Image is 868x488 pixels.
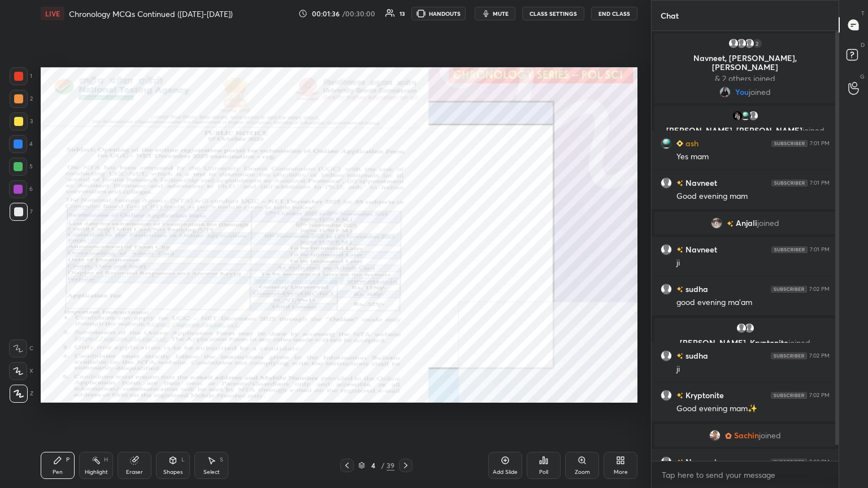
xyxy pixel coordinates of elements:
h6: Navneet [683,456,717,468]
div: LIVE [41,7,64,20]
button: CLASS SETTINGS [522,7,584,20]
div: 1 [10,67,32,85]
div: / [381,462,384,469]
div: 7:02 PM [809,352,830,359]
img: default.png [728,38,739,49]
img: 3 [732,110,743,121]
div: C [9,339,33,358]
span: mute [493,10,509,18]
img: 86f42631fabd4d939bc93e08c639e87d.3821353_AAuE7mBjLuCdCik5_ZjcfTRgl3hmwQB3PfoXCUH_5n7s%3Ds96-c [740,110,751,121]
span: Anjali [736,219,757,228]
div: good evening ma'am [676,297,830,308]
div: Good evening mam [676,191,830,202]
div: Good evening mam✨ [676,403,830,415]
h6: Kryptonite [683,389,724,401]
img: Learner_Badge_hustler_a18805edde.svg [725,433,732,439]
button: End Class [591,7,637,20]
img: no-rating-badge.077c3623.svg [676,459,683,465]
img: 4P8fHbbgJtejmAAAAAElFTkSuQmCC [771,246,808,253]
p: G [860,72,865,81]
button: HANDOUTS [411,7,466,20]
div: 4 [367,462,379,469]
img: no-rating-badge.077c3623.svg [676,180,683,186]
div: 5 [9,158,33,176]
div: 7:02 PM [809,392,830,399]
div: Add Slide [493,469,518,475]
h6: sudha [683,283,708,295]
img: default.png [661,350,672,361]
img: Learner_Badge_beginner_1_8b307cf2a0.svg [676,140,683,147]
div: S [220,457,223,463]
div: 39 [387,460,394,470]
div: 7:02 PM [809,286,830,293]
div: 6 [9,180,33,198]
div: 7:01 PM [810,180,830,186]
img: 4P8fHbbgJtejmAAAAAElFTkSuQmCC [771,140,808,147]
span: joined [749,88,771,97]
div: 7:01 PM [810,140,830,147]
img: 4P8fHbbgJtejmAAAAAElFTkSuQmCC [771,352,807,359]
h6: Navneet [683,177,717,189]
div: Pen [53,469,63,475]
div: Shapes [163,469,183,475]
div: L [181,457,185,463]
div: More [614,469,628,475]
img: no-rating-badge.077c3623.svg [676,286,683,293]
p: [PERSON_NAME], [PERSON_NAME] [661,126,829,135]
img: no-rating-badge.077c3623.svg [676,247,683,253]
span: joined [788,337,810,348]
img: default.png [661,390,672,401]
img: c0c3d9196a294f4391de7f270798cde8.jpg [709,430,721,441]
p: D [861,41,865,49]
span: joined [757,219,779,228]
div: 13 [400,11,405,16]
div: 3 [10,112,33,130]
h6: ash [683,137,698,149]
span: Sachin [734,431,759,440]
img: 788da42a7bbb4295bb5179c61d8a2cf6.jpg [711,217,722,229]
div: Select [203,469,220,475]
p: Chat [652,1,688,30]
div: 4 [9,135,33,153]
span: You [735,88,749,97]
h6: Navneet [683,243,717,255]
div: Z [10,385,33,403]
button: mute [475,7,515,20]
img: e6b7fd9604b54f40b4ba6e3a0c89482a.jpg [719,86,731,98]
div: ji [676,364,830,375]
img: 86f42631fabd4d939bc93e08c639e87d.3821353_AAuE7mBjLuCdCik5_ZjcfTRgl3hmwQB3PfoXCUH_5n7s%3Ds96-c [661,138,672,149]
p: & 2 others joined [661,74,829,83]
div: ji [676,258,830,269]
img: default.png [744,323,755,334]
div: 2 [10,90,33,108]
img: no-rating-badge.077c3623.svg [676,393,683,399]
img: default.png [748,110,759,121]
h6: sudha [683,350,708,361]
div: 7 [10,203,33,221]
div: 7:01 PM [810,246,830,253]
img: default.png [744,38,755,49]
img: default.png [736,323,747,334]
div: Yes mam [676,151,830,163]
span: joined [759,431,781,440]
p: T [861,9,865,18]
p: [PERSON_NAME], Kryptonite [661,338,829,347]
img: 4P8fHbbgJtejmAAAAAElFTkSuQmCC [771,180,808,186]
div: grid [652,31,839,461]
div: 2 [752,38,763,49]
div: Zoom [575,469,590,475]
img: default.png [661,177,672,189]
img: 4P8fHbbgJtejmAAAAAElFTkSuQmCC [771,392,807,399]
img: default.png [661,244,672,255]
img: no-rating-badge.077c3623.svg [727,221,734,227]
div: Highlight [85,469,108,475]
img: default.png [736,38,747,49]
img: 4P8fHbbgJtejmAAAAAElFTkSuQmCC [771,286,807,293]
img: no-rating-badge.077c3623.svg [676,353,683,359]
div: Eraser [126,469,143,475]
div: H [104,457,108,463]
div: X [9,362,33,380]
div: Poll [539,469,548,475]
p: Navneet, [PERSON_NAME], [PERSON_NAME] [661,54,829,72]
img: default.png [661,284,672,295]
